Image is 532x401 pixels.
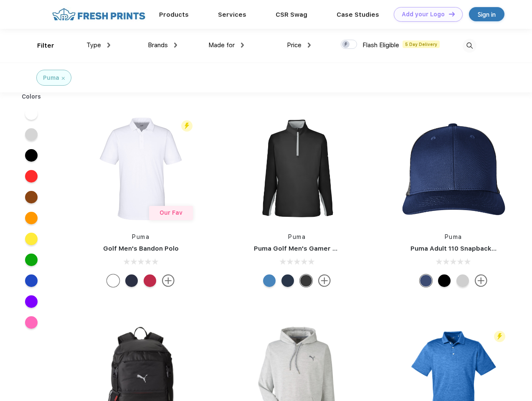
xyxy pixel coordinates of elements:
[85,113,196,224] img: func=resize&h=266
[208,41,235,49] span: Made for
[86,41,101,49] span: Type
[37,41,54,51] div: Filter
[62,77,65,80] img: filter_cancel.svg
[438,274,451,287] div: Pma Blk Pma Blk
[362,41,399,49] span: Flash Eligible
[300,274,312,287] div: Puma Black
[15,92,48,101] div: Colors
[50,7,148,22] img: fo%20logo%202.webp
[107,274,119,287] div: Bright White
[144,274,156,287] div: Ski Patrol
[263,274,276,287] div: Bright Cobalt
[403,41,440,48] span: 5 Day Delivery
[398,113,509,224] img: func=resize&h=266
[420,274,432,287] div: Peacoat Qut Shd
[160,209,182,216] span: Our Fav
[478,10,496,19] div: Sign in
[148,41,168,49] span: Brands
[463,39,476,53] img: desktop_search.svg
[449,12,455,16] img: DT
[494,331,505,342] img: flash_active_toggle.svg
[218,11,246,18] a: Services
[469,7,504,21] a: Sign in
[288,233,306,240] a: Puma
[254,245,386,252] a: Puma Golf Men's Gamer Golf Quarter-Zip
[125,274,138,287] div: Navy Blazer
[132,233,149,240] a: Puma
[241,113,352,224] img: func=resize&h=266
[174,43,177,48] img: dropdown.png
[456,274,469,287] div: Quarry Brt Whit
[181,120,193,132] img: flash_active_toggle.svg
[287,41,301,49] span: Price
[281,274,294,287] div: Navy Blazer
[402,11,445,18] div: Add your Logo
[276,11,307,18] a: CSR Swag
[318,274,331,287] img: more.svg
[43,74,59,82] div: Puma
[103,245,179,252] a: Golf Men's Bandon Polo
[308,43,311,48] img: dropdown.png
[107,43,110,48] img: dropdown.png
[162,274,175,287] img: more.svg
[159,11,189,18] a: Products
[475,274,487,287] img: more.svg
[241,43,244,48] img: dropdown.png
[445,233,462,240] a: Puma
